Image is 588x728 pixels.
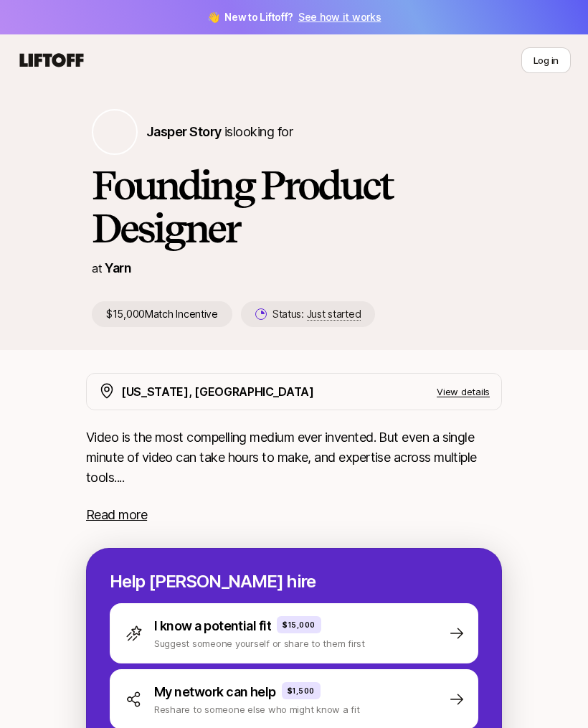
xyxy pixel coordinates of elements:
p: Help [PERSON_NAME] hire [110,572,478,592]
h1: Founding Product Designer [92,164,496,250]
span: Read more [86,507,147,522]
p: $1,500 [288,685,315,696]
p: My network can help [154,682,276,702]
a: Yarn [105,260,131,275]
p: View details [437,384,490,399]
p: Video is the most compelling medium ever invented. But even a single minute of video can take hou... [86,427,502,488]
span: Just started [307,308,361,321]
button: Log in [521,47,571,73]
p: is looking for [146,122,293,142]
a: See how it works [298,11,381,23]
span: 👋 New to Liftoff? [207,9,381,26]
span: Jasper Story [146,124,222,139]
p: $15,000 Match Incentive [92,301,232,327]
p: $15,000 [283,619,316,630]
p: Suggest someone yourself or share to them first [154,636,365,651]
p: Reshare to someone else who might know a fit [154,702,360,717]
p: I know a potential fit [154,616,271,636]
p: at [92,259,102,278]
p: Status: [272,306,361,323]
p: [US_STATE], [GEOGRAPHIC_DATA] [121,382,314,401]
